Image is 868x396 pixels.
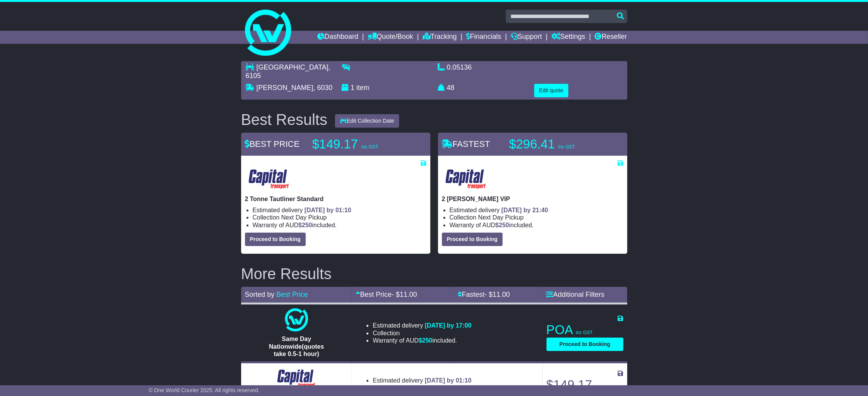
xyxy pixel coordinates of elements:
[362,144,378,150] span: inc GST
[253,214,427,221] li: Collection
[499,222,509,228] span: 250
[237,111,332,128] div: Best Results
[450,206,623,214] li: Estimated delivery
[534,84,568,97] button: Edit quote
[356,291,417,298] a: Best Price- $11.00
[458,291,510,298] a: Fastest- $11.00
[373,377,471,384] li: Estimated delivery
[335,114,399,128] button: Edit Collection Date
[546,322,623,338] p: POA
[423,31,456,44] a: Tracking
[357,84,370,92] span: item
[558,144,575,150] span: inc GST
[466,31,501,44] a: Financials
[257,84,313,92] span: [PERSON_NAME]
[511,31,542,44] a: Support
[450,221,623,229] li: Warranty of AUD included.
[269,336,324,357] span: Same Day Nationwide(quotes take 0.5-1 hour)
[501,207,548,213] span: [DATE] by 21:40
[546,291,605,298] a: Additional Filters
[305,207,352,213] span: [DATE] by 01:10
[400,291,417,298] span: 11.00
[245,195,427,203] p: 2 Tonne Tautliner Standard
[277,291,308,298] a: Best Price
[425,377,471,384] span: [DATE] by 01:10
[442,195,623,203] p: 2 [PERSON_NAME] VIP
[281,214,327,221] span: Next Day Pickup
[442,167,490,191] img: CapitalTransport: 2 Tonne Tautliner VIP
[313,84,333,92] span: , 6030
[317,31,358,44] a: Dashboard
[595,31,627,44] a: Reseller
[447,63,472,71] span: 0.05136
[392,291,417,298] span: - $
[576,330,593,335] span: inc GST
[442,139,490,149] span: FASTEST
[368,31,413,44] a: Quote/Book
[274,367,319,390] img: CapitalTransport: 2 Tonne Tray Standard
[245,291,275,298] span: Sorted by
[298,222,312,228] span: $
[373,337,471,344] li: Warranty of AUD included.
[253,221,427,229] li: Warranty of AUD included.
[495,222,509,228] span: $
[551,31,585,44] a: Settings
[245,167,293,191] img: CapitalTransport: 2 Tonne Tautliner Standard
[246,63,330,80] span: , 6105
[312,136,408,152] p: $149.17
[485,291,510,298] span: - $
[285,308,308,331] img: One World Courier: Same Day Nationwide(quotes take 0.5-1 hour)
[546,377,623,393] p: $149.17
[351,84,355,92] span: 1
[373,322,471,329] li: Estimated delivery
[442,233,503,246] button: Proceed to Booking
[509,136,605,152] p: $296.41
[257,63,328,71] span: [GEOGRAPHIC_DATA]
[546,338,623,351] button: Proceed to Booking
[373,384,471,391] li: Collection
[478,214,523,221] span: Next Day Pickup
[302,222,312,228] span: 250
[402,384,447,391] span: Next Day Pickup
[450,214,623,221] li: Collection
[245,139,300,149] span: BEST PRICE
[373,329,471,337] li: Collection
[493,291,510,298] span: 11.00
[245,233,306,246] button: Proceed to Booking
[148,387,260,393] span: © One World Courier 2025. All rights reserved.
[447,84,455,92] span: 48
[425,322,471,329] span: [DATE] by 17:00
[422,337,433,344] span: 250
[419,337,433,344] span: $
[253,206,427,214] li: Estimated delivery
[241,265,627,282] h2: More Results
